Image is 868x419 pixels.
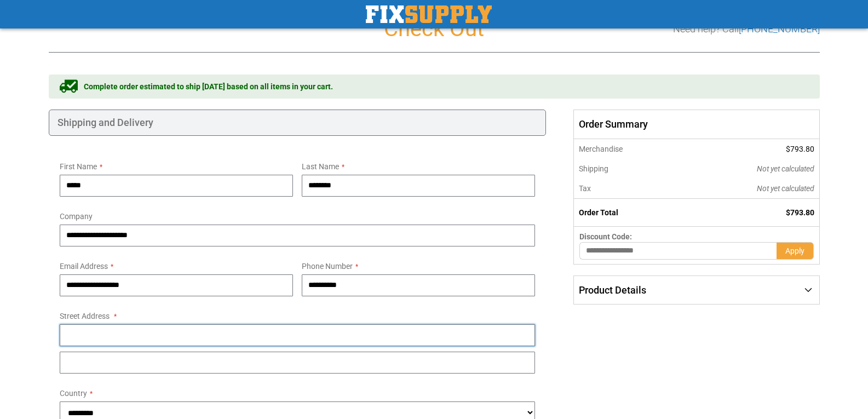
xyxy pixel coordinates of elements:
[579,284,646,296] span: Product Details
[60,262,108,271] span: Email Address
[777,242,814,260] button: Apply
[786,145,814,153] span: $793.80
[786,208,814,217] span: $793.80
[739,23,820,35] a: [PHONE_NUMBER]
[60,212,93,221] span: Company
[302,262,353,271] span: Phone Number
[49,17,820,41] h1: Check Out
[785,246,804,255] span: Apply
[60,389,87,398] span: Country
[574,139,683,159] th: Merchandise
[757,184,814,193] span: Not yet calculated
[579,164,608,173] span: Shipping
[579,208,618,217] strong: Order Total
[302,162,339,171] span: Last Name
[366,5,492,23] img: Fix Industrial Supply
[673,24,820,35] h3: Need help? Call
[366,5,492,23] a: store logo
[574,179,683,199] th: Tax
[49,110,547,136] div: Shipping and Delivery
[573,110,819,139] span: Order Summary
[579,232,632,241] span: Discount Code:
[60,162,97,171] span: First Name
[84,81,333,92] span: Complete order estimated to ship [DATE] based on all items in your cart.
[757,164,814,173] span: Not yet calculated
[60,312,110,320] span: Street Address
